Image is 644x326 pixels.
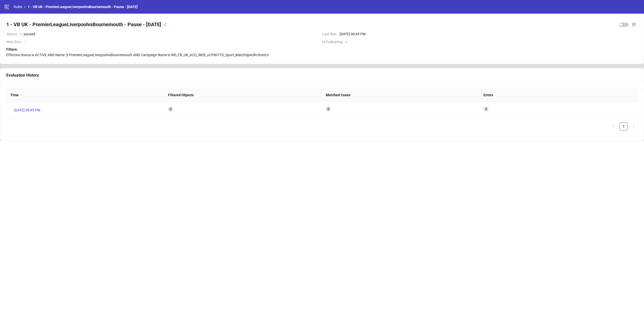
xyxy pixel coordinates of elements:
a: 1 [620,123,627,130]
li: / [24,4,26,10]
button: form [630,21,638,27]
span: paused [24,32,35,36]
span: - [24,39,318,45]
div: Evaluation History [6,72,638,78]
span: Effective Status is ACTIVE AND Name ∋ PremierLeagueLiverpoolvsBournemouth AND Campaign Name is WD... [6,53,269,57]
sup: 0 [168,107,173,112]
th: Errors [479,88,638,102]
span: [DATE] 08:45 PM [340,31,638,37]
th: Filtered Objects [164,88,322,102]
strong: Filters: [6,47,18,51]
th: Time [6,88,164,102]
span: right [632,125,635,128]
button: left [610,122,618,131]
button: right [630,122,638,131]
a: 1 - VB UK - PremierLeagueLiverpoolvsBournemouth - Pause - [DATE] [27,4,139,10]
span: form [632,23,636,26]
span: edit [163,23,167,26]
sup: 0 [326,107,331,112]
span: Is Evaluating [322,39,346,45]
div: 1 - VB UK - PremierLeagueLiverpoolvsBournemouth - Pause - [DATE]edit [6,20,167,29]
li: 1 [620,122,628,131]
span: [DATE] 08:45 PM [14,107,40,113]
a: [DATE] 08:45 PM [10,106,44,114]
span: left [612,125,615,128]
li: Previous Page [610,122,618,131]
span: Status [7,31,20,37]
li: Next Page [630,122,638,131]
span: Last Run [322,31,340,37]
h4: 1 - VB UK - PremierLeagueLiverpoolvsBournemouth - Pause - [DATE] [6,21,161,28]
sup: 0 [484,107,489,112]
span: Next Run [7,39,24,45]
a: Rules [13,4,23,10]
th: Matched Cases [322,88,479,102]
